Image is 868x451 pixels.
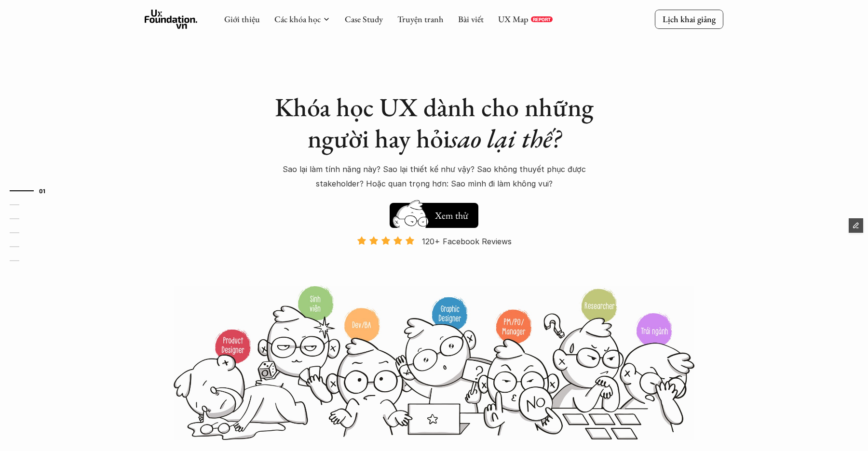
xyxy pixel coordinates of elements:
p: Sao lại làm tính năng này? Sao lại thiết kế như vậy? Sao không thuyết phục được stakeholder? Hoặc... [265,162,603,191]
a: Bài viết [458,13,484,25]
p: 120+ Facebook Reviews [422,234,512,249]
a: Giới thiệu [224,13,260,25]
a: Case Study [345,13,383,25]
button: Edit Framer Content [849,218,863,233]
a: Các khóa học [274,13,321,25]
h1: Khóa học UX dành cho những người hay hỏi [265,92,603,154]
p: Lịch khai giảng [663,13,716,25]
a: Truyện tranh [397,13,444,25]
a: REPORT [531,16,553,22]
strong: 01 [39,187,46,194]
p: REPORT [533,16,551,22]
a: 01 [10,185,55,197]
a: Xem thử [390,198,478,228]
a: UX Map [498,13,529,25]
em: sao lại thế? [450,121,561,155]
a: 120+ Facebook Reviews [348,236,520,284]
h5: Xem thử [435,209,468,222]
a: Lịch khai giảng [655,10,723,28]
